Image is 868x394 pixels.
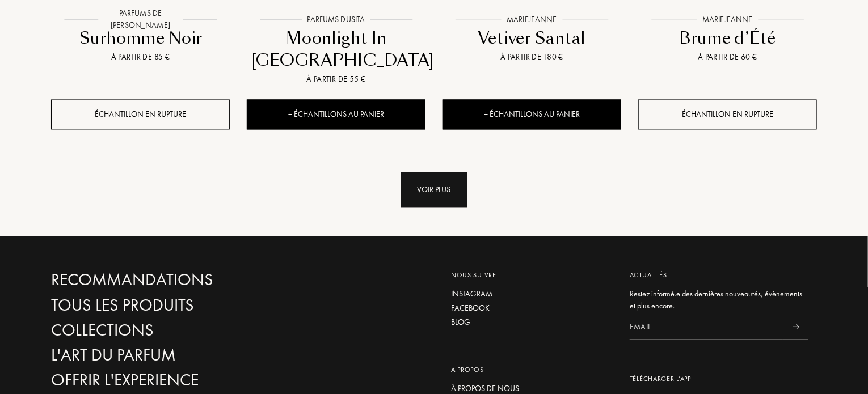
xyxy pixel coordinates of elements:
[51,345,295,365] a: L'Art du Parfum
[51,99,230,129] div: Échantillon en rupture
[247,99,425,129] div: + Échantillons au panier
[643,51,812,63] div: À partir de 60 €
[451,270,613,280] div: Nous suivre
[51,370,295,390] a: Offrir l'experience
[51,295,295,315] a: Tous les produits
[443,99,621,129] div: + Échantillons au panier
[447,51,617,63] div: À partir de 180 €
[51,320,295,340] a: Collections
[792,324,799,329] img: news_send.svg
[51,270,295,290] a: Recommandations
[251,73,421,85] div: À partir de 55 €
[630,374,808,384] div: Télécharger L’app
[630,270,808,280] div: Actualités
[56,51,225,63] div: À partir de 85 €
[451,302,613,314] a: Facebook
[630,314,783,340] input: Email
[638,99,817,129] div: Échantillon en rupture
[251,27,421,72] div: Moonlight In [GEOGRAPHIC_DATA]
[451,316,613,328] a: Blog
[451,288,613,300] a: Instagram
[451,365,613,375] div: A propos
[401,172,467,207] div: Voir plus
[630,288,808,312] div: Restez informé.e des dernières nouveautés, évènements et plus encore.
